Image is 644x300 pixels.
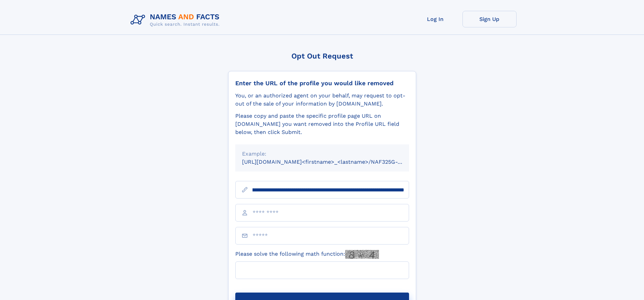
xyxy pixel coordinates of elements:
[235,250,379,259] label: Please solve the following math function:
[228,52,416,60] div: Opt Out Request
[242,150,402,158] div: Example:
[235,79,409,87] div: Enter the URL of the profile you would like removed
[235,92,409,108] div: You, or an authorized agent on your behalf, may request to opt-out of the sale of your informatio...
[242,159,422,165] small: [URL][DOMAIN_NAME]<firstname>_<lastname>/NAF325G-xxxxxxxx
[235,112,409,136] div: Please copy and paste the specific profile page URL on [DOMAIN_NAME] you want removed into the Pr...
[462,11,517,27] a: Sign Up
[128,11,225,29] img: Logo Names and Facts
[408,11,462,27] a: Log In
